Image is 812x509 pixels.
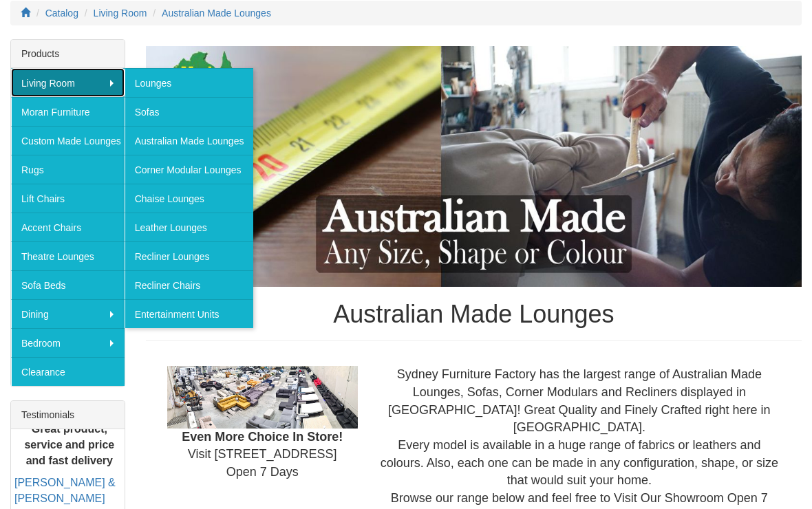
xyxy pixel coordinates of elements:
a: Corner Modular Lounges [125,155,254,184]
a: Australian Made Lounges [125,126,254,155]
b: Even More Choice In Store! [182,430,343,444]
a: Dining [11,299,125,328]
a: Moran Furniture [11,97,125,126]
a: Recliner Lounges [125,241,254,270]
a: Living Room [11,68,125,97]
a: Recliner Chairs [125,270,254,299]
img: Showroom [167,366,358,429]
div: Products [11,40,125,68]
a: Rugs [11,155,125,184]
a: Entertainment Units [125,299,254,328]
a: Lounges [125,68,254,97]
a: Lift Chairs [11,184,125,213]
img: Australian Made Lounges [146,46,802,286]
div: Testimonials [11,401,125,429]
a: Chaise Lounges [125,184,254,213]
h1: Australian Made Lounges [146,301,802,328]
a: Custom Made Lounges [11,126,125,155]
a: Leather Lounges [125,213,254,241]
a: Theatre Lounges [11,241,125,270]
a: Sofa Beds [11,270,125,299]
b: Great product, service and price and fast delivery [24,423,114,466]
div: Visit [STREET_ADDRESS] Open 7 Days [157,366,368,481]
a: Australian Made Lounges [162,8,271,19]
a: Clearance [11,357,125,386]
a: Sofas [125,97,254,126]
a: Bedroom [11,328,125,357]
a: Catalog [45,8,78,19]
a: Living Room [94,8,147,19]
a: Accent Chairs [11,213,125,241]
